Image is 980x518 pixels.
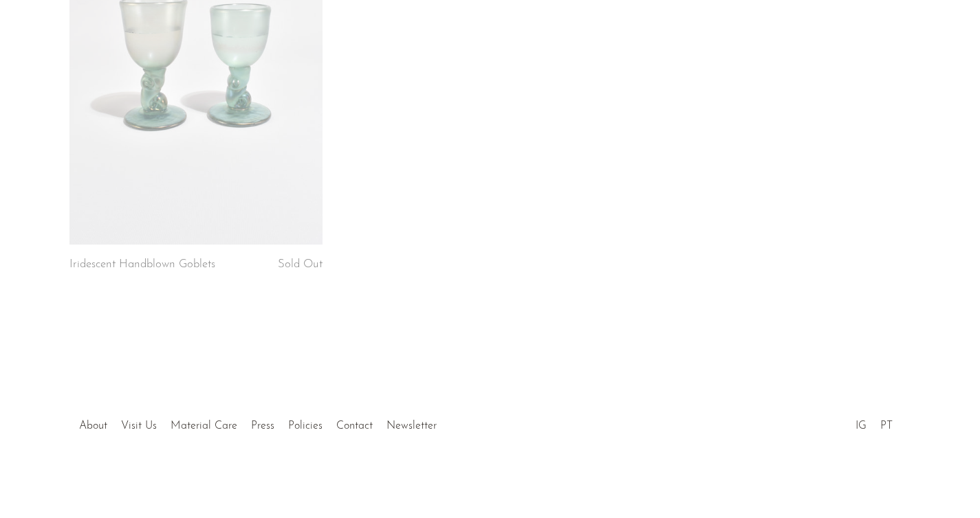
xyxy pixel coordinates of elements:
a: About [79,420,107,431]
a: Press [251,420,274,431]
ul: Quick links [72,409,444,436]
a: Policies [288,420,323,431]
a: IG [856,420,867,431]
a: Iridescent Handblown Goblets [69,258,215,271]
a: PT [880,420,893,431]
span: Sold Out [278,258,323,270]
a: Contact [336,420,373,431]
a: Visit Us [121,420,157,431]
ul: Social Medias [849,409,900,436]
a: Material Care [171,420,237,431]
